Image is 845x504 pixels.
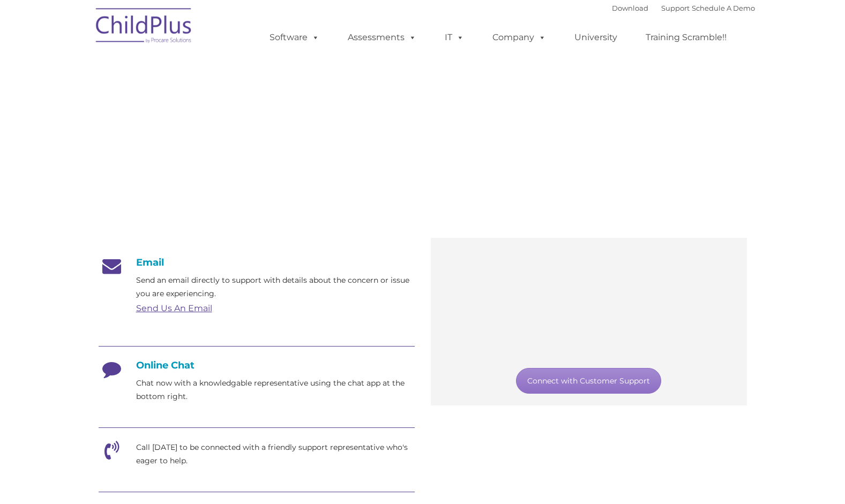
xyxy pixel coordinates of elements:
[136,377,415,403] p: Chat now with a knowledgable representative using the chat app at the bottom right.
[91,1,198,54] img: ChildPlus by Procare Solutions
[434,27,475,48] a: IT
[136,441,415,468] p: Call [DATE] to be connected with a friendly support representative who's eager to help.
[564,27,628,48] a: University
[692,4,755,12] a: Schedule A Demo
[99,359,415,371] h4: Online Chat
[661,4,690,12] a: Support
[635,27,737,48] a: Training Scramble!!
[482,27,557,48] a: Company
[337,27,427,48] a: Assessments
[259,27,330,48] a: Software
[136,303,212,313] a: Send Us An Email
[99,257,415,268] h4: Email
[516,368,661,394] a: Connect with Customer Support
[136,274,415,300] p: Send an email directly to support with details about the concern or issue you are experiencing.
[612,4,755,12] font: |
[612,4,648,12] a: Download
